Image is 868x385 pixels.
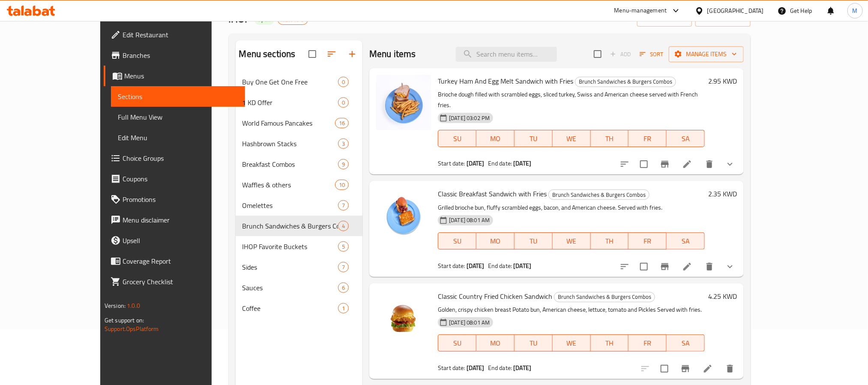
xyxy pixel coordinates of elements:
[236,113,363,133] div: World Famous Pancakes16
[682,262,692,272] a: Edit menu item
[123,235,238,246] span: Upsell
[242,200,338,211] span: Omelettes
[607,48,634,61] span: Add item
[488,158,512,169] span: End date:
[104,24,245,45] a: Edit Restaurant
[104,168,245,189] a: Coupons
[629,130,667,147] button: FR
[591,130,629,147] button: TH
[338,77,349,87] div: items
[667,334,705,352] button: SA
[236,277,363,298] div: Sauces6
[338,263,348,271] span: 7
[591,232,629,250] button: TH
[338,99,348,107] span: 0
[515,130,553,147] button: TU
[635,258,653,276] span: Select to update
[476,130,515,147] button: MO
[438,158,465,169] span: Start date:
[594,337,626,349] span: TH
[476,334,515,352] button: MO
[682,159,692,169] a: Edit menu item
[438,304,705,315] p: Golden, crispy chicken breast Potato bun, American cheese, lettuce, tomato and Pickles Served wit...
[629,232,667,250] button: FR
[438,334,476,352] button: SU
[111,86,245,107] a: Sections
[123,194,238,205] span: Promotions
[548,189,650,200] div: Brunch Sandwiches & Burgers Combos
[335,181,348,189] span: 10
[123,30,238,40] span: Edit Restaurant
[725,262,735,272] svg: Show Choices
[242,303,338,313] span: Coffee
[127,300,140,311] span: 1.0.0
[242,283,338,293] span: Sauces
[376,188,431,243] img: Classic Breakfast Sandwich with Fries
[644,13,685,24] span: import
[242,262,338,272] span: Sides
[338,221,349,231] div: items
[338,97,349,108] div: items
[480,337,511,349] span: MO
[123,277,238,287] span: Grocery Checklist
[236,92,363,113] div: 1 KD Offer0
[708,290,737,302] h6: 4.25 KWD
[123,174,238,184] span: Coupons
[123,50,238,60] span: Branches
[118,112,238,122] span: Full Menu View
[338,243,348,251] span: 5
[104,148,245,168] a: Choice Groups
[670,235,701,247] span: SA
[338,303,349,313] div: items
[632,235,663,247] span: FR
[670,132,701,145] span: SA
[556,132,587,145] span: WE
[338,262,349,272] div: items
[614,256,635,277] button: sort-choices
[655,256,675,277] button: Branch-specific-item
[105,315,144,326] span: Get support on:
[635,155,653,173] span: Select to update
[438,260,465,271] span: Start date:
[242,118,335,128] span: World Famous Pancakes
[236,257,363,277] div: Sides7
[575,77,676,87] div: Brunch Sandwiches & Burgers Combos
[242,221,338,231] span: Brunch Sandwiches & Burgers Combos
[553,334,591,352] button: WE
[594,132,626,145] span: TH
[438,232,476,250] button: SU
[242,97,338,108] div: 1 KD Offer
[376,290,431,345] img: Classic Country Fried Chicken Sandwich
[438,362,465,373] span: Start date:
[338,159,349,169] div: items
[438,187,547,200] span: Classic Breakfast Sandwich with Fries
[488,362,512,373] span: End date:
[655,360,673,378] span: Select to update
[442,132,473,145] span: SU
[438,89,705,111] p: Brioche dough filled with scrambled eggs, sliced turkey, Swiss and American cheese served with Fr...
[123,256,238,266] span: Coverage Report
[556,337,587,349] span: WE
[338,241,349,252] div: items
[236,72,363,92] div: Buy One Get One Free0
[515,232,553,250] button: TU
[446,114,493,122] span: [DATE] 03:02 PM
[338,160,348,168] span: 9
[699,256,720,277] button: delete
[629,334,667,352] button: FR
[467,158,485,169] b: [DATE]
[594,235,626,247] span: TH
[640,49,663,59] span: Sort
[104,45,245,66] a: Branches
[467,260,485,271] b: [DATE]
[104,210,245,230] a: Menu disclaimer
[675,358,696,379] button: Branch-specific-item
[338,202,348,210] span: 7
[338,283,349,293] div: items
[480,132,511,145] span: MO
[702,13,744,24] span: export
